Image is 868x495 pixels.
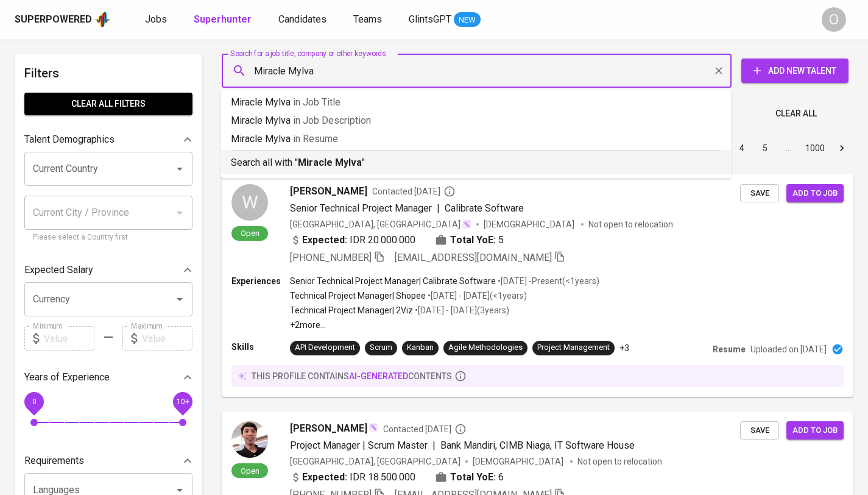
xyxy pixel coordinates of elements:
span: Bank Mandiri, CIMB Niaga, IT Software House [440,440,635,451]
p: Skills [231,341,290,353]
button: Clear [710,62,727,79]
p: Miracle Mylva [231,132,721,146]
button: Go to page 1000 [802,138,828,158]
a: Jobs [145,12,169,27]
span: Teams [353,13,382,25]
p: Years of Experience [24,370,110,385]
button: Go to next page [832,138,852,158]
b: Miracle Mylva [298,157,362,168]
div: Project Management [537,342,610,354]
b: Expected: [302,233,347,247]
b: Total YoE: [450,470,496,485]
button: Add to job [786,184,844,203]
span: Contacted [DATE] [372,185,456,198]
button: Save [740,421,779,440]
a: Candidates [278,12,329,27]
button: Clear All [771,102,822,125]
svg: By Batam recruiter [443,185,456,198]
span: Clear All [775,106,817,121]
span: in Resume [293,133,338,144]
div: Expected Salary [24,258,192,282]
span: Candidates [278,13,326,25]
span: 0 [32,397,36,406]
p: +3 [619,342,629,354]
div: IDR 18.500.000 [290,470,415,485]
span: [DEMOGRAPHIC_DATA] [473,455,565,468]
svg: By Batam recruiter [454,423,467,435]
span: in Job Title [293,96,340,108]
span: Open [236,228,264,238]
span: [PHONE_NUMBER] [290,252,372,263]
span: Add to job [792,187,838,201]
span: in Job Description [293,115,371,126]
div: Agile Methodologies [448,342,523,354]
span: Add New Talent [751,63,839,79]
p: Not open to relocation [577,455,662,468]
span: | [437,201,440,216]
p: Requirements [24,454,84,468]
span: Add to job [792,424,838,438]
a: Teams [353,12,384,27]
div: IDR 20.000.000 [290,233,415,247]
input: Value [44,326,94,351]
p: Uploaded on [DATE] [750,343,827,355]
button: Clear All filters [24,93,192,115]
a: WOpen[PERSON_NAME]Contacted [DATE]Senior Technical Project Manager|Calibrate Software[GEOGRAPHIC_... [222,174,853,397]
p: +2 more ... [290,319,599,331]
span: 5 [498,233,504,247]
div: Scrum [370,342,392,354]
div: … [778,142,798,154]
p: Please select a Country first [33,232,184,244]
div: W [231,184,268,221]
span: Senior Technical Project Manager [290,202,432,214]
span: NEW [454,14,481,26]
p: Talent Demographics [24,132,115,147]
p: • [DATE] - [DATE] ( <1 years ) [426,290,527,302]
div: [GEOGRAPHIC_DATA], [GEOGRAPHIC_DATA] [290,218,471,230]
img: magic_wand.svg [369,422,378,432]
a: GlintsGPT NEW [409,12,481,27]
p: • [DATE] - Present ( <1 years ) [496,275,599,287]
p: Search all with " " [231,155,721,170]
span: [EMAIL_ADDRESS][DOMAIN_NAME] [395,252,552,263]
p: Expected Salary [24,263,93,277]
p: Not open to relocation [588,218,673,230]
div: Superpowered [15,13,92,27]
a: Superpoweredapp logo [15,10,111,29]
p: Technical Project Manager | 2Viz [290,304,413,316]
span: | [432,438,436,453]
img: magic_wand.svg [462,219,471,229]
span: Save [746,187,773,201]
div: Talent Demographics [24,127,192,152]
a: Superhunter [194,12,254,27]
img: 16f553e4f7d02474eda5cd5b9a35f78f.jpeg [231,421,268,458]
img: app logo [94,10,111,29]
div: [GEOGRAPHIC_DATA], [GEOGRAPHIC_DATA] [290,455,460,468]
button: Add New Talent [741,59,849,83]
b: Superhunter [194,13,252,25]
div: Years of Experience [24,365,192,390]
button: Save [740,184,779,203]
span: Save [746,424,773,438]
b: Expected: [302,470,347,485]
p: Miracle Mylva [231,95,721,110]
span: 6 [498,470,504,485]
input: Value [142,326,192,351]
p: • [DATE] - [DATE] ( 3 years ) [413,304,509,316]
span: GlintsGPT [409,13,451,25]
button: Open [171,160,188,177]
span: 10+ [176,397,189,406]
span: Contacted [DATE] [383,423,467,435]
button: Add to job [786,421,844,440]
p: Technical Project Manager | Shopee [290,290,426,302]
span: Open [236,466,264,476]
span: Jobs [145,13,167,25]
p: Miracle Mylva [231,113,721,128]
div: Kanban [407,342,434,354]
span: [PERSON_NAME] [290,184,367,199]
div: API Development [295,342,355,354]
span: AI-generated [349,371,408,381]
div: O [822,7,846,32]
button: Go to page 5 [755,138,775,158]
p: this profile contains contents [252,370,452,382]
